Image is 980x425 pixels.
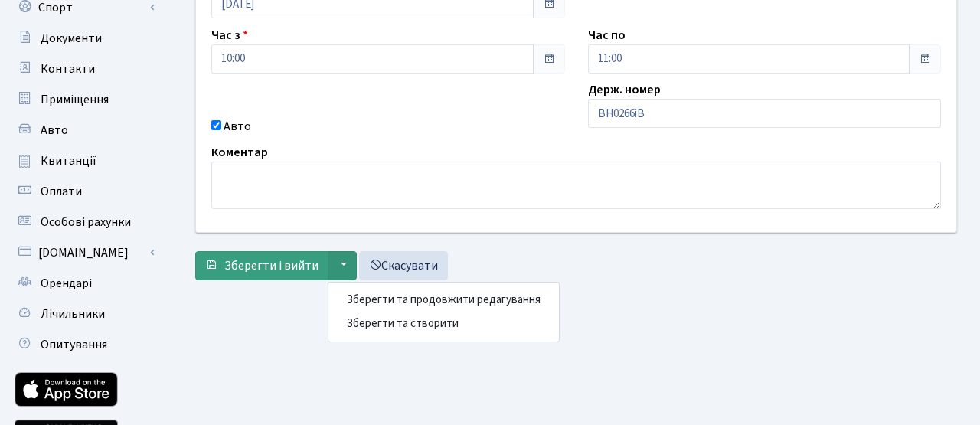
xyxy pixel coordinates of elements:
[224,257,318,274] span: Зберегти і вийти
[8,23,161,54] a: Документи
[41,30,102,47] span: Документи
[8,299,161,329] a: Лічильники
[8,237,161,268] a: [DOMAIN_NAME]
[41,214,131,230] span: Особові рахунки
[8,145,161,176] a: Квитанції
[41,336,107,353] span: Опитування
[41,183,82,200] span: Оплати
[359,251,448,280] a: Скасувати
[8,268,161,299] a: Орендарі
[8,207,161,237] a: Особові рахунки
[328,312,559,335] button: Зберегти та створити
[224,117,251,136] label: Авто
[8,329,161,360] a: Опитування
[8,84,161,115] a: Приміщення
[41,91,109,108] span: Приміщення
[328,289,559,312] button: Зберегти та продовжити редагування
[8,54,161,84] a: Контакти
[588,80,661,99] label: Держ. номер
[41,152,96,169] span: Квитанції
[41,122,68,139] span: Авто
[41,275,92,292] span: Орендарі
[211,26,248,44] label: Час з
[8,176,161,207] a: Оплати
[41,306,105,322] span: Лічильники
[211,143,268,162] label: Коментар
[8,115,161,145] a: Авто
[588,99,942,128] input: AA0001AA
[195,251,328,280] button: Зберегти і вийти
[41,60,95,77] span: Контакти
[588,26,626,44] label: Час по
